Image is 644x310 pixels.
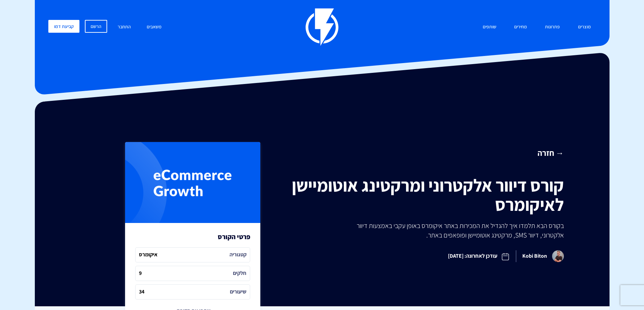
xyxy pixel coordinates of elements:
i: חלקים [233,270,246,277]
i: שיעורים [230,288,246,296]
h3: פרטי הקורס [218,233,250,241]
a: הרשם [85,20,107,33]
span: עודכן לאחרונה: [DATE] [442,247,516,266]
a: משאבים [142,20,167,34]
a: → חזרה [286,147,564,159]
i: 34 [139,288,144,296]
a: התחבר [113,20,136,34]
span: Kobi Biton [516,250,564,262]
i: איקומרס [139,251,158,259]
a: שותפים [478,20,501,34]
i: קטגוריה [230,251,246,259]
h1: קורס דיוור אלקטרוני ומרקטינג אוטומיישן לאיקומרס [286,176,564,214]
a: מחירים [509,20,532,34]
a: מוצרים [573,20,596,34]
i: 9 [139,270,142,277]
a: פתרונות [540,20,565,34]
a: קביעת דמו [48,20,79,33]
p: בקורס הבא תלמדו איך להגדיל את המכירות באתר איקומרס באופן עקבי באמצעות דיוור אלקטרוני, דיוור SMS, ... [341,221,564,240]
